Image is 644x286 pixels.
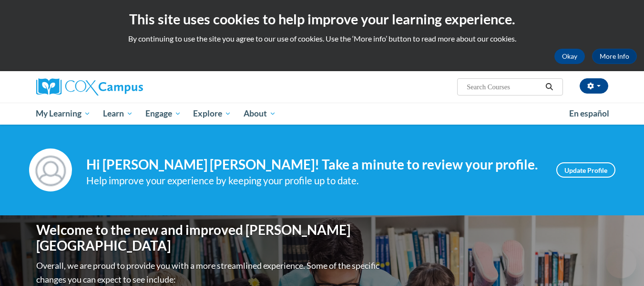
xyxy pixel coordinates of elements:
div: Help improve your experience by keeping your profile up to date. [86,173,542,189]
iframe: Button to launch messaging window [606,248,636,278]
span: En español [569,108,609,118]
div: Main menu [22,103,623,125]
a: More Info [592,49,637,64]
a: About [237,103,282,125]
p: By continuing to use the site you agree to our use of cookies. Use the ‘More info’ button to read... [7,33,637,44]
a: Engage [139,103,187,125]
button: Search [542,81,556,93]
h2: This site uses cookies to help improve your learning experience. [7,10,637,29]
span: About [244,108,276,119]
a: Learn [97,103,139,125]
img: Cox Campus [36,78,143,95]
span: Explore [193,108,231,119]
a: Cox Campus [36,78,217,95]
span: My Learning [36,108,91,119]
h1: Welcome to the new and improved [PERSON_NAME][GEOGRAPHIC_DATA] [36,222,382,254]
button: Okay [554,49,585,64]
img: Profile Image [29,148,72,191]
a: Explore [187,103,237,125]
input: Search Courses [466,81,542,93]
a: Update Profile [556,162,615,178]
h4: Hi [PERSON_NAME] [PERSON_NAME]! Take a minute to review your profile. [86,157,542,173]
span: Learn [103,108,133,119]
button: Account Settings [580,78,608,94]
span: Engage [145,108,181,119]
a: My Learning [30,103,97,125]
a: En español [563,104,615,124]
